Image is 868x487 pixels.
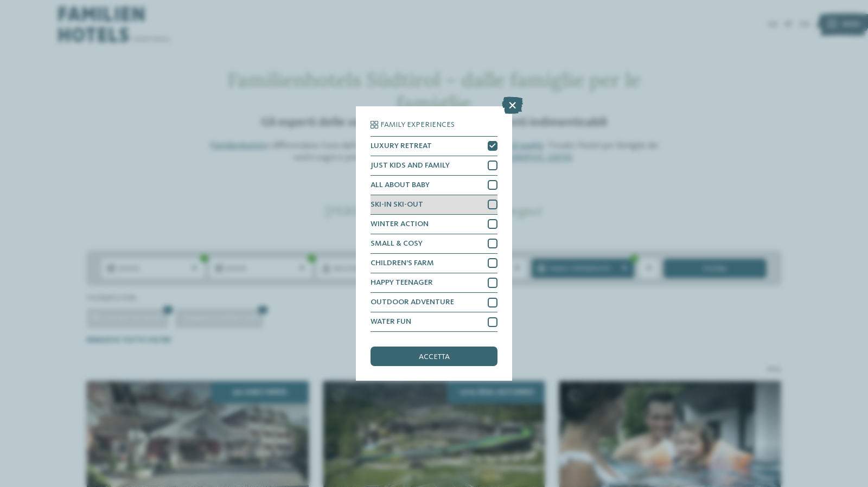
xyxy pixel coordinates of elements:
[371,162,450,169] span: JUST KIDS AND FAMILY
[371,279,433,286] span: HAPPY TEENAGER
[371,201,423,208] span: SKI-IN SKI-OUT
[371,259,434,267] span: CHILDREN’S FARM
[380,121,455,129] span: Family Experiences
[371,240,423,247] span: SMALL & COSY
[371,298,454,306] span: OUTDOOR ADVENTURE
[371,181,430,189] span: ALL ABOUT BABY
[419,353,450,361] span: accetta
[371,220,429,228] span: WINTER ACTION
[371,318,411,325] span: WATER FUN
[371,142,432,150] span: LUXURY RETREAT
